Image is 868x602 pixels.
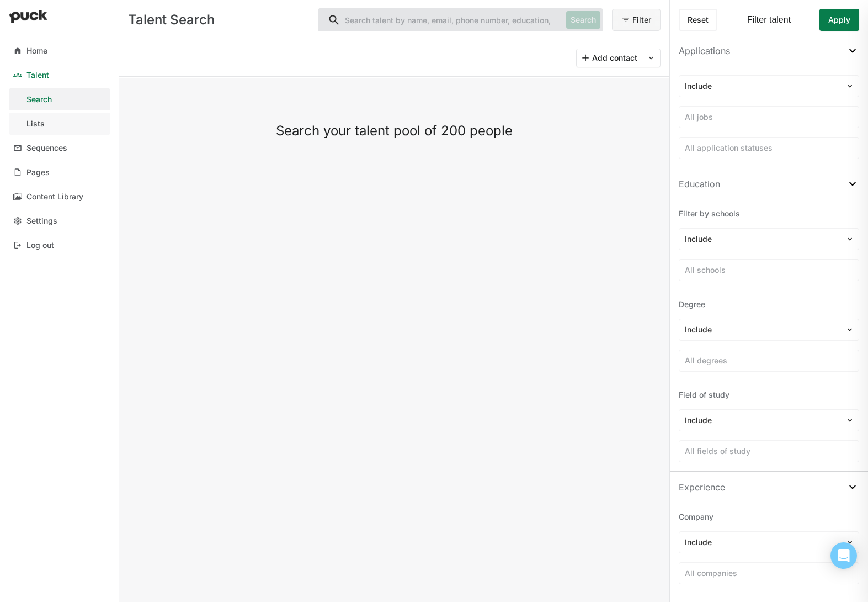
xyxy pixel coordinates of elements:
[9,88,110,110] a: Search
[26,46,47,56] div: Home
[26,168,50,177] div: Pages
[26,95,52,104] div: Search
[577,49,642,67] button: Add contact
[128,13,309,27] div: Talent Search
[26,192,83,202] div: Content Library
[830,542,857,569] div: Open Intercom Messenger
[26,216,57,226] div: Settings
[819,9,859,31] button: Apply
[9,40,110,62] a: Home
[185,122,603,140] div: Search your talent pool of 200 people
[679,511,859,522] div: Company
[679,177,720,191] div: Education
[9,161,110,183] a: Pages
[9,137,110,159] a: Sequences
[9,210,110,232] a: Settings
[679,389,859,400] div: Field of study
[679,299,859,310] div: Degree
[679,9,717,31] button: Reset
[26,71,49,80] div: Talent
[747,15,791,25] div: Filter talent
[26,119,45,129] div: Lists
[318,9,562,31] input: Search
[612,9,661,31] button: Filter
[679,44,730,57] div: Applications
[9,186,110,208] a: Content Library
[679,480,725,494] div: Experience
[9,113,110,135] a: Lists
[679,208,859,219] div: Filter by schools
[26,144,67,153] div: Sequences
[9,64,110,86] a: Talent
[26,241,54,250] div: Log out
